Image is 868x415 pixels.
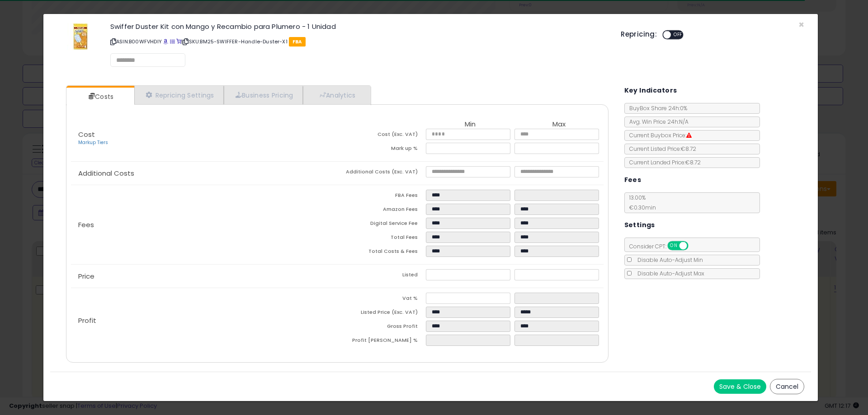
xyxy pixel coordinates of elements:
[71,221,337,228] p: Fees
[71,170,337,177] p: Additional Costs
[337,143,426,157] td: Mark up %
[337,232,426,246] td: Total Fees
[770,379,804,394] button: Cancel
[170,38,175,45] a: All offer listings
[714,379,766,394] button: Save & Close
[624,219,655,231] h5: Settings
[337,218,426,232] td: Digital Service Fee
[687,242,701,250] span: OFF
[163,38,168,45] a: BuyBox page
[110,34,607,49] p: ASIN: B00WFVHDIY | SKU: BM25-SWIFFER-Handle-Duster-X1
[337,335,426,349] td: Profit [PERSON_NAME] %
[625,204,656,211] span: €0.30 min
[337,293,426,307] td: Vat %
[625,131,692,139] span: Current Buybox Price:
[624,174,642,186] h5: Fees
[337,269,426,283] td: Listed
[224,86,303,104] a: Business Pricing
[66,88,133,106] a: Costs
[625,242,700,250] span: Consider CPT:
[78,139,108,146] a: Markup Tiers
[625,194,656,211] span: 13.00 %
[625,159,701,166] span: Current Landed Price: €8.72
[624,85,677,96] h5: Key Indicators
[337,204,426,218] td: Amazon Fees
[633,270,704,277] span: Disable Auto-Adjust Max
[625,118,689,126] span: Avg. Win Price 24h: N/A
[71,317,337,324] p: Profit
[625,145,696,153] span: Current Listed Price: €8.72
[621,31,657,38] h5: Repricing:
[289,37,306,47] span: FBA
[71,131,337,146] p: Cost
[686,133,692,138] i: Suppressed Buy Box
[176,38,181,45] a: Your listing only
[668,242,679,250] span: ON
[303,86,370,104] a: Analytics
[337,129,426,143] td: Cost (Exc. VAT)
[514,121,603,129] th: Max
[337,190,426,204] td: FBA Fees
[337,166,426,180] td: Additional Costs (Exc. VAT)
[134,86,224,104] a: Repricing Settings
[337,246,426,260] td: Total Costs & Fees
[337,307,426,321] td: Listed Price (Exc. VAT)
[426,121,514,129] th: Min
[337,321,426,335] td: Gross Profit
[671,31,685,39] span: OFF
[798,18,804,31] span: ×
[625,104,687,112] span: BuyBox Share 24h: 0%
[633,256,703,264] span: Disable Auto-Adjust Min
[67,23,94,50] img: 41bakkXtdaL._SL60_.jpg
[110,23,607,30] h3: Swiffer Duster Kit con Mango y Recambio para Plumero - 1 Unidad
[71,273,337,280] p: Price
